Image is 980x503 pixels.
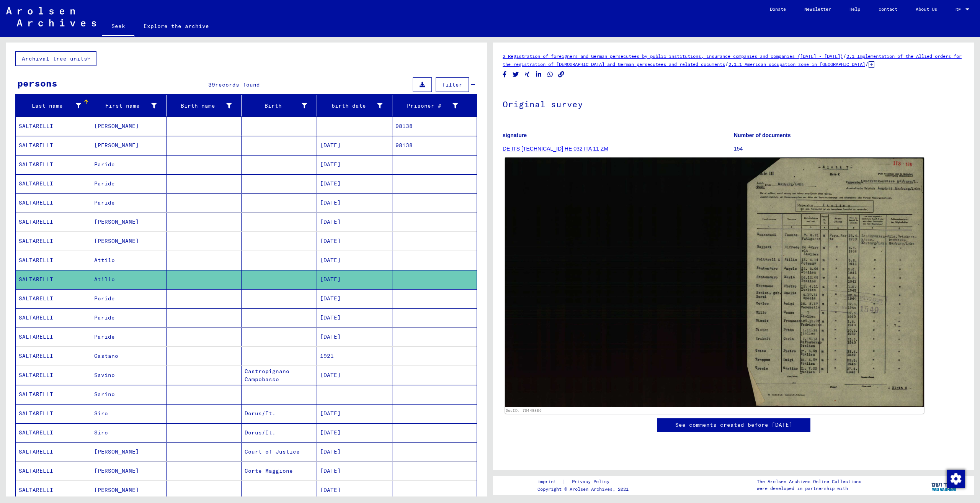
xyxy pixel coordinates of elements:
[94,218,139,225] font: [PERSON_NAME]
[879,6,897,12] font: contact
[15,51,96,66] button: Archival tree units
[320,410,341,417] font: [DATE]
[537,478,556,484] font: imprint
[19,218,53,225] font: SALTARELLI
[19,314,53,321] font: SALTARELLI
[19,199,53,206] font: SALTARELLI
[770,6,786,12] font: Donate
[19,352,53,359] font: SALTARELLI
[6,7,96,26] img: Arolsen_neg.svg
[242,95,317,116] mat-header-cell: Birth
[32,102,63,109] font: Last name
[503,132,527,138] font: signature
[94,372,115,378] font: Savino
[19,123,53,129] font: SALTARELLI
[111,23,125,29] font: Seek
[537,478,562,486] a: imprint
[134,17,218,35] a: Explore the archive
[94,161,115,168] font: Paride
[17,77,57,89] font: persons
[320,372,341,378] font: [DATE]
[94,410,108,417] font: Siro
[94,276,115,283] font: Atilio
[332,102,366,109] font: birth date
[537,486,629,492] font: Copyright © Arolsen Archives, 2021
[503,53,843,59] font: 2 Registration of foreigners and German persecutees by public institutions, insurance companies a...
[734,132,791,138] font: Number of documents
[757,485,848,491] font: were developed in partnership with
[94,429,108,436] font: Siro
[503,146,608,152] a: DE ITS [TECHNICAL_ID] HE 032 ITA 11 ZM
[94,333,115,340] font: Paride
[265,102,282,109] font: Birth
[94,467,139,474] font: [PERSON_NAME]
[320,448,341,455] font: [DATE]
[94,352,118,359] font: Gastano
[19,391,53,398] font: SALTARELLI
[94,199,115,206] font: Paride
[675,421,792,429] a: See comments created before [DATE]
[930,475,959,495] img: yv_logo.png
[392,95,477,116] mat-header-cell: Prisoner #
[395,142,413,149] font: 98138
[94,238,139,244] font: [PERSON_NAME]
[320,238,341,244] font: [DATE]
[167,95,242,116] mat-header-cell: Birth name
[94,391,115,398] font: Sarino
[170,100,242,112] div: Birth name
[725,61,728,67] font: /
[245,448,300,455] font: Court of Justice
[506,408,542,413] a: DocID: 70449886
[102,17,134,37] a: Seek
[320,487,341,493] font: [DATE]
[320,314,341,321] font: [DATE]
[557,70,565,79] button: Copy link
[512,70,520,79] button: Share on Twitter
[501,70,509,79] button: Share on Facebook
[181,102,215,109] font: Birth name
[22,55,87,62] font: Archival tree units
[19,161,53,168] font: SALTARELLI
[849,6,860,12] font: Help
[865,61,869,67] font: /
[947,470,965,488] img: Change consent
[94,487,139,493] font: [PERSON_NAME]
[19,100,91,112] div: Last name
[19,487,53,493] font: SALTARELLI
[19,333,53,340] font: SALTARELLI
[19,295,53,302] font: SALTARELLI
[94,100,166,112] div: First name
[535,70,543,79] button: Share on LinkedIn
[728,61,865,67] a: 2.1.1 American occupation zone in [GEOGRAPHIC_DATA]
[955,7,961,12] font: DE
[320,100,392,112] div: birth date
[94,123,139,129] font: [PERSON_NAME]
[245,100,317,112] div: Birth
[407,102,441,109] font: Prisoner #
[19,410,53,417] font: SALTARELLI
[320,295,341,302] font: [DATE]
[757,478,861,484] font: The Arolsen Archives Online Collections
[91,95,167,116] mat-header-cell: First name
[105,102,140,109] font: First name
[245,429,276,436] font: Dorus/It.
[320,333,341,340] font: [DATE]
[19,429,53,436] font: SALTARELLI
[19,142,53,149] font: SALTARELLI
[245,368,289,383] font: Castropignano Campobasso
[843,52,846,59] font: /
[320,352,334,359] font: 1921
[946,469,965,488] div: Change consent
[94,314,115,321] font: Paride
[208,81,215,88] font: 39
[19,467,53,474] font: SALTARELLI
[523,70,531,79] button: Share on Xing
[734,146,743,152] font: 154
[572,478,609,484] font: Privacy Policy
[19,448,53,455] font: SALTARELLI
[245,467,293,474] font: Corte Maggione
[19,180,53,187] font: SALTARELLI
[16,95,91,116] mat-header-cell: Last name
